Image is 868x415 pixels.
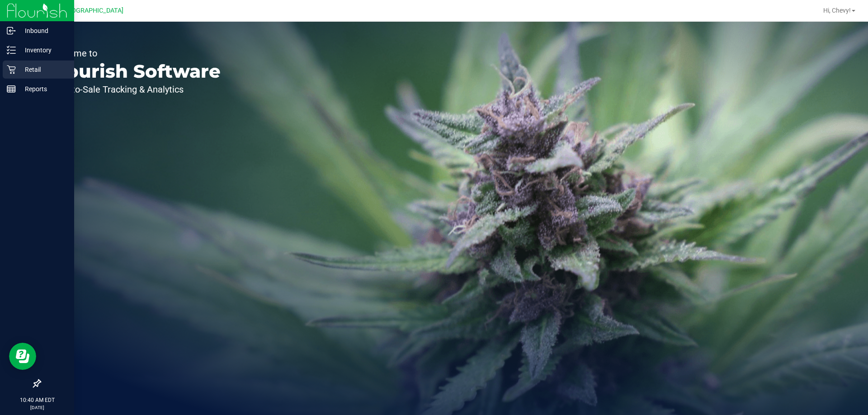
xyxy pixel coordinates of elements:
[61,7,123,14] span: [GEOGRAPHIC_DATA]
[16,45,70,56] p: Inventory
[7,84,16,93] inline-svg: Reports
[16,64,70,75] p: Retail
[49,85,221,94] p: Seed-to-Sale Tracking & Analytics
[16,84,70,94] p: Reports
[823,7,851,14] span: Hi, Chevy!
[49,62,221,80] p: Flourish Software
[49,49,221,58] p: Welcome to
[9,343,36,370] iframe: Resource center
[7,46,16,55] inline-svg: Inventory
[7,65,16,74] inline-svg: Retail
[7,26,16,35] inline-svg: Inbound
[16,25,70,36] p: Inbound
[4,404,70,411] p: [DATE]
[4,396,70,404] p: 10:40 AM EDT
